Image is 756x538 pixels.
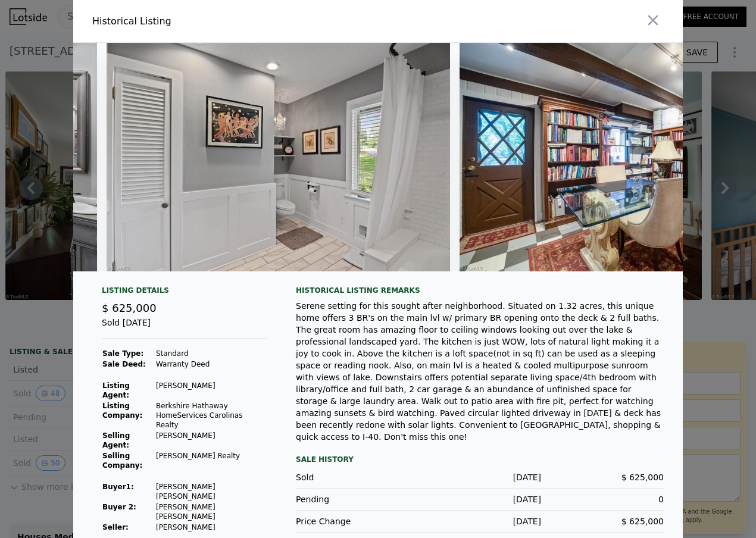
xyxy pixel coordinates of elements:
div: Historical Listing remarks [296,286,664,295]
span: $ 625,000 [621,473,664,482]
td: Berkshire Hathaway HomeServices Carolinas Realty [155,401,267,430]
div: Price Change [296,515,418,527]
strong: Seller : [102,523,129,531]
div: [DATE] [418,493,541,505]
strong: Sale Deed: [102,360,146,368]
div: [DATE] [418,515,541,527]
div: Sale History [296,452,664,467]
div: Listing Details [102,286,267,300]
td: Warranty Deed [155,359,267,370]
strong: Buyer 1 : [102,483,134,491]
td: [PERSON_NAME] [PERSON_NAME] [155,481,267,502]
td: [PERSON_NAME] [155,522,267,533]
td: Standard [155,348,267,359]
span: $ 625,000 [621,517,664,526]
div: Sold [DATE] [102,317,267,339]
div: Historical Listing [92,14,373,29]
div: Pending [296,493,418,505]
span: $ 625,000 [102,302,157,314]
strong: Listing Agent: [102,381,130,399]
div: Serene setting for this sought after neighborhood. Situated on 1.32 acres, this unique home offer... [296,300,664,443]
strong: Selling Agent: [102,431,130,449]
img: Property Img [107,43,450,271]
td: [PERSON_NAME] Realty [155,451,267,471]
strong: Buyer 2: [102,503,136,511]
td: [PERSON_NAME] [PERSON_NAME] [155,502,267,522]
div: [DATE] [418,471,541,483]
strong: Sale Type: [102,349,143,358]
strong: Selling Company: [102,452,142,470]
div: 0 [541,493,664,505]
td: [PERSON_NAME] [155,430,267,451]
div: Sold [296,471,418,483]
strong: Listing Company: [102,402,142,420]
td: [PERSON_NAME] [155,380,267,401]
